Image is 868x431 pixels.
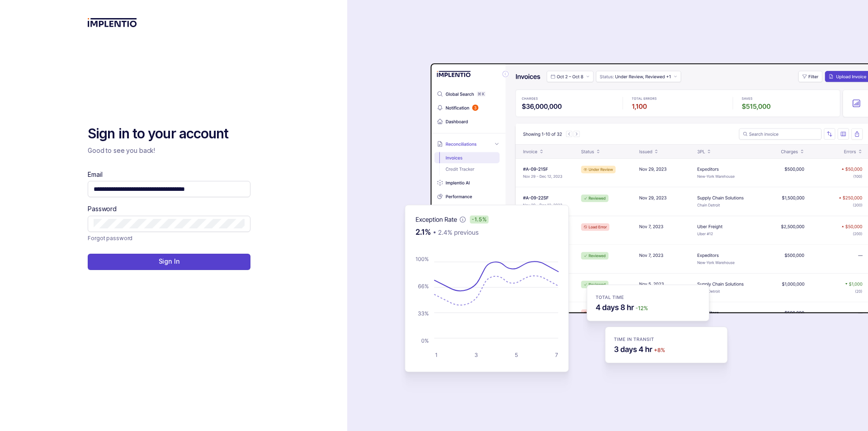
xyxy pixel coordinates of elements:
[88,125,250,143] h2: Sign in to your account
[88,234,132,243] a: Link Forgot password
[88,18,137,27] img: logo
[88,204,117,213] label: Password
[88,146,250,155] p: Good to see you back!
[88,234,132,243] p: Forgot password
[88,254,250,270] button: Sign In
[88,170,102,179] label: Email
[159,257,180,266] p: Sign In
